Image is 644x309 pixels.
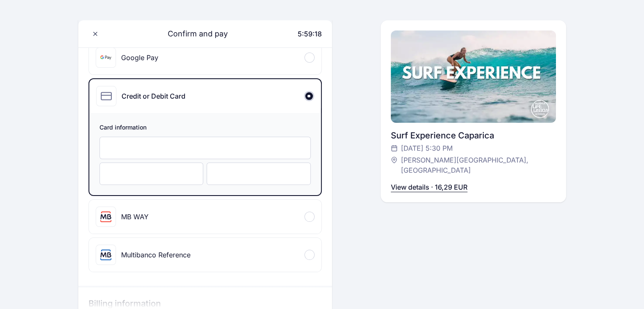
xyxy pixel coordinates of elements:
iframe: Lejáratidátum-bevitel biztonságos kerete [108,170,195,178]
span: [PERSON_NAME][GEOGRAPHIC_DATA], [GEOGRAPHIC_DATA] [401,155,547,175]
span: Card information [100,123,311,133]
div: MB WAY [121,212,149,222]
div: Google Pay [121,52,158,63]
span: Confirm and pay [158,28,228,40]
span: [DATE] 5:30 PM [401,143,453,153]
span: 5:59:18 [298,30,322,38]
div: Multibanco Reference [121,250,191,260]
iframe: CVC-bevitel biztonságos kerete [216,170,302,178]
iframe: Kártyaszám-bevitel biztonságos kerete [108,144,302,152]
div: Surf Experience Caparica [391,130,556,141]
div: Credit or Debit Card [122,91,185,101]
p: View details · 16,29 EUR [391,182,467,192]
